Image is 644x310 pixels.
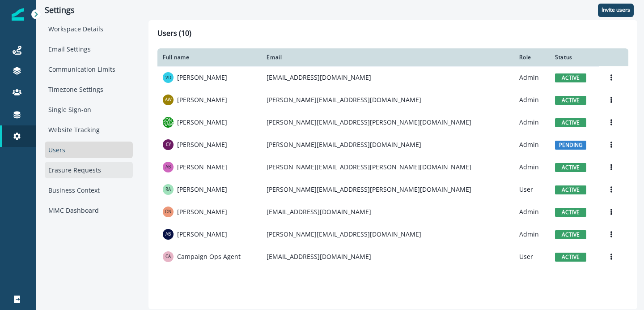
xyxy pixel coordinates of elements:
[604,272,619,286] button: Options
[555,141,586,150] span: pending
[555,96,586,105] span: active
[261,111,514,133] td: [PERSON_NAME][EMAIL_ADDRESS][PERSON_NAME][DOMAIN_NAME]
[165,187,171,192] div: Raina Armstrong
[514,133,550,156] td: Admin
[261,201,514,223] td: [EMAIL_ADDRESS][DOMAIN_NAME]
[604,228,619,241] button: Options
[165,76,171,80] div: Vic Davis
[45,101,133,118] div: Single Sign-on
[165,165,171,169] div: Andrew Bennett
[45,162,133,178] div: Erasure Requests
[165,232,171,237] div: Aaron Bird
[604,183,619,196] button: Options
[514,245,550,268] td: User
[45,182,133,198] div: Business Context
[261,133,514,156] td: [PERSON_NAME][EMAIL_ADDRESS][DOMAIN_NAME]
[514,66,550,89] td: Admin
[45,121,133,138] div: Website Tracking
[261,245,514,268] td: [EMAIL_ADDRESS][DOMAIN_NAME]
[163,54,256,61] div: Full name
[177,73,227,82] p: [PERSON_NAME]
[261,268,514,290] td: [EMAIL_ADDRESS][DOMAIN_NAME]
[177,207,227,216] p: [PERSON_NAME]
[45,142,133,158] div: Users
[604,71,619,84] button: Options
[514,89,550,111] td: Admin
[555,208,586,217] span: active
[555,253,586,262] span: active
[514,178,550,201] td: User
[555,118,586,127] span: active
[602,7,630,13] p: Invite users
[514,201,550,223] td: Admin
[604,205,619,219] button: Options
[514,223,550,245] td: Admin
[598,4,634,17] button: Invite users
[604,93,619,107] button: Options
[604,138,619,151] button: Options
[45,5,133,15] p: Settings
[157,29,628,41] h1: Users (10)
[555,73,586,82] span: active
[165,254,171,259] div: Campaign Ops Agent
[177,230,227,239] p: [PERSON_NAME]
[555,54,593,61] div: Status
[261,223,514,245] td: [PERSON_NAME][EMAIL_ADDRESS][DOMAIN_NAME]
[165,98,172,102] div: Alicia Wilson
[519,54,544,61] div: Role
[604,116,619,129] button: Options
[261,156,514,178] td: [PERSON_NAME][EMAIL_ADDRESS][PERSON_NAME][DOMAIN_NAME]
[177,140,227,149] p: [PERSON_NAME]
[45,21,133,37] div: Workspace Details
[12,8,24,21] img: Inflection
[177,185,227,194] p: [PERSON_NAME]
[163,114,174,131] div: Jeff Ayers
[45,41,133,57] div: Email Settings
[45,61,133,77] div: Communication Limits
[165,210,171,214] div: Oak Nguyen
[514,268,550,290] td: Admin
[555,185,586,194] span: active
[177,163,227,172] p: [PERSON_NAME]
[261,178,514,201] td: [PERSON_NAME][EMAIL_ADDRESS][PERSON_NAME][DOMAIN_NAME]
[45,81,133,98] div: Timezone Settings
[604,250,619,263] button: Options
[514,111,550,133] td: Admin
[177,252,241,261] p: Campaign Ops Agent
[555,163,586,172] span: active
[261,66,514,89] td: [EMAIL_ADDRESS][DOMAIN_NAME]
[45,202,133,219] div: MMC Dashboard
[267,54,508,61] div: Email
[177,95,227,104] p: [PERSON_NAME]
[261,89,514,111] td: [PERSON_NAME][EMAIL_ADDRESS][DOMAIN_NAME]
[166,142,171,147] div: Cindy Yuan
[604,160,619,174] button: Options
[177,118,227,127] p: [PERSON_NAME]
[555,230,586,239] span: active
[514,156,550,178] td: Admin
